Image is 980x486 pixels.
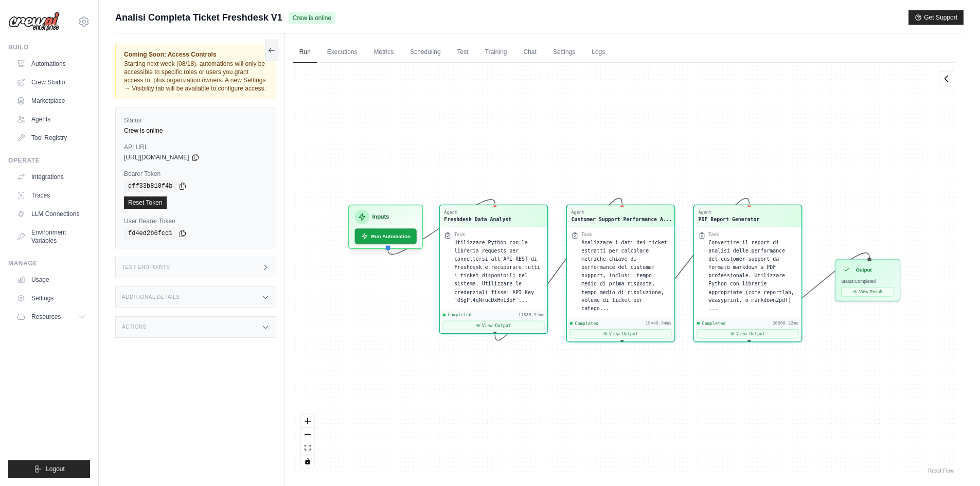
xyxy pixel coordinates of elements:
[8,156,90,165] div: Operate
[444,210,511,215] div: Agent
[289,12,335,24] span: Crew is online
[122,264,170,271] h3: Test Endpoints
[124,153,189,161] span: [URL][DOMAIN_NAME]
[293,42,317,63] a: Run
[585,42,611,63] a: Logs
[581,238,670,313] div: Analizzare i dati dei ticket estratti per calcolare metriche chiave di performance del customer s...
[301,415,314,428] button: zoom in
[12,74,90,91] a: Crew Studio
[708,232,719,238] div: Task
[708,238,797,313] div: Convertire il report di analisi delle performance del customer support da formato markdown a PDF ...
[124,116,268,124] label: Status
[368,42,400,63] a: Metrics
[124,180,176,192] code: dff33b810f4b
[12,56,90,72] a: Automations
[122,324,147,330] h3: Actions
[8,460,90,478] button: Logout
[12,130,90,146] a: Tool Registry
[46,465,65,473] span: Logout
[772,320,798,326] div: 28608.22ms
[439,205,548,334] div: AgentFreshdesk Data AnalystTaskUtilizzare Python con la libreria requests per connettersi all'API...
[12,272,90,288] a: Usage
[495,198,622,340] g: Edge from 89562dfb67bc75f2bd7f2d35ae7bb2ec to 6eca2ca201a3ba0d8210107559cc4043
[404,42,447,63] a: Scheduling
[571,215,672,223] div: Customer Support Performance Analyst
[622,199,749,332] g: Edge from 6eca2ca201a3ba0d8210107559cc4043 to 1ab9fe8b74debea6dffd8572eec77a25
[8,12,60,31] img: Logo
[124,170,268,178] label: Bearer Token
[575,320,598,326] span: Completed
[122,294,180,300] h3: Additional Details
[547,42,581,63] a: Settings
[348,205,423,249] div: InputsRun Automation
[645,320,671,326] div: 19440.94ms
[12,111,90,128] a: Agents
[569,329,671,338] button: View Output
[454,240,540,303] span: Utilizzare Python con la libreria requests per connettersi all'API REST di Freshdesk e recuperare...
[301,428,314,441] button: zoom out
[697,329,798,338] button: View Output
[749,253,869,331] g: Edge from 1ab9fe8b74debea6dffd8572eec77a25 to outputNode
[571,210,672,215] div: Agent
[301,441,314,455] button: fit view
[124,60,266,92] span: Starting next week (08/18), automations will only be accessible to specific roles or users you gr...
[518,42,543,63] a: Chat
[12,206,90,222] a: LLM Connections
[454,232,465,238] div: Task
[124,227,176,240] code: fd4ed2b6fcd1
[479,42,513,63] a: Training
[566,205,675,342] div: AgentCustomer Support Performance A...TaskAnalizzare i dati dei ticket estratti per calcolare met...
[581,232,592,238] div: Task
[124,217,268,225] label: User Bearer Token
[301,415,314,468] div: React Flow controls
[708,240,794,312] span: Convertire il report di analisi delle performance del customer support da formato markdown a PDF ...
[856,266,871,273] h3: Output
[698,210,759,215] div: Agent
[841,287,894,296] button: View Result
[115,10,282,25] span: Analisi Completa Ticket Freshdesk V1
[12,290,90,307] a: Settings
[908,10,964,25] button: Get Support
[8,43,90,51] div: Build
[693,205,802,342] div: AgentPDF Report GeneratorTaskConvertire il report di analisi delle performance del customer suppo...
[698,215,759,223] div: PDF Report Generator
[12,309,90,325] button: Resources
[12,169,90,185] a: Integrations
[301,455,314,468] button: toggle interactivity
[835,259,900,301] div: OutputStatus:CompletedView Result
[321,42,364,63] a: Executions
[124,143,268,151] label: API URL
[444,215,511,223] div: Freshdesk Data Analyst
[355,228,417,244] button: Run Automation
[8,259,90,267] div: Manage
[12,93,90,109] a: Marketplace
[448,312,471,318] span: Completed
[929,437,980,486] div: Widget chat
[124,196,167,209] a: Reset Token
[12,224,90,249] a: Environment Variables
[442,321,544,330] button: View Output
[928,468,954,474] a: React Flow attribution
[124,127,268,135] div: Crew is online
[124,50,268,59] span: Coming Soon: Access Controls
[702,320,725,326] span: Completed
[31,313,61,321] span: Resources
[12,187,90,204] a: Traces
[388,200,495,254] g: Edge from inputsNode to 89562dfb67bc75f2bd7f2d35ae7bb2ec
[929,437,980,486] iframe: Chat Widget
[454,238,543,304] div: Utilizzare Python con la libreria requests per connettersi all'API REST di Freshdesk e recuperare...
[518,312,544,318] div: 11838.91ms
[581,240,667,312] span: Analizzare i dati dei ticket estratti per calcolare metriche chiave di performance del customer s...
[841,279,876,284] span: Status: Completed
[372,212,389,221] h3: Inputs
[451,42,475,63] a: Test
